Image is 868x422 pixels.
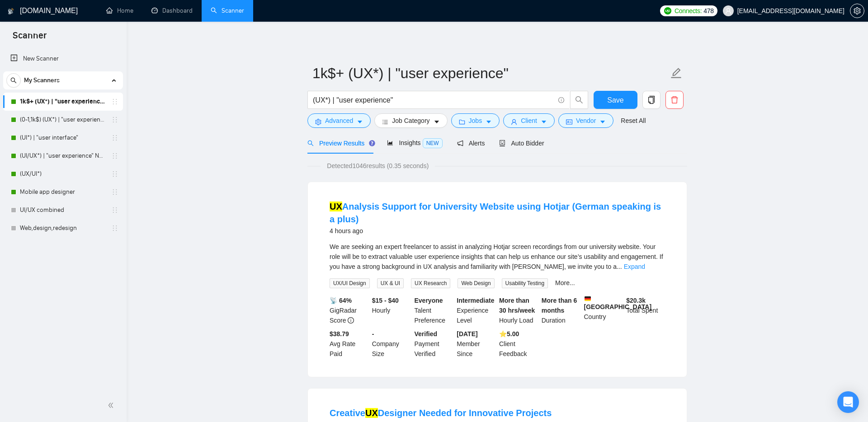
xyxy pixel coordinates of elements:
span: user [511,118,517,125]
span: search [307,140,314,146]
b: ⭐️ 5.00 [499,330,519,338]
span: caret-down [541,118,547,125]
a: UXAnalysis Support for University Website using Hotjar (German speaking is a plus) [330,202,661,224]
span: info-circle [348,317,354,324]
a: searchScanner [211,7,244,14]
a: setting [850,7,864,14]
span: copy [643,96,660,104]
span: UX & UI [377,278,404,288]
button: search [570,91,588,109]
span: Job Category [392,116,429,126]
b: More than 6 months [542,297,577,314]
a: CreativeUXDesigner Needed for Innovative Projects [330,408,552,418]
button: delete [665,91,684,109]
span: Detected 1046 results (0.35 seconds) [321,161,435,171]
span: 478 [703,6,713,16]
span: Preview Results [307,140,373,147]
b: Intermediate [457,297,494,304]
span: user [725,8,731,14]
a: Mobile app designer [20,183,106,201]
a: 1k$+ (UX*) | "user experience" [20,93,106,111]
a: (UX/UI*) [20,165,106,183]
span: holder [111,152,118,159]
div: GigRadar Score [328,295,370,325]
div: 4 hours ago [330,225,665,236]
span: holder [111,134,118,141]
span: Web Design [458,278,494,288]
span: My Scanners [24,71,60,89]
span: Vendor [576,116,596,126]
span: Scanner [5,29,54,48]
span: info-circle [558,97,564,103]
div: Payment Verified [413,329,455,359]
a: (UI/UX*) | "user experience" NEW [20,147,106,165]
button: idcardVendorcaret-down [558,113,613,128]
span: Insights [387,139,442,146]
button: setting [850,4,864,18]
span: Alerts [457,140,485,147]
span: bars [382,118,388,125]
div: Open Intercom Messenger [837,391,859,413]
span: We are seeking an expert freelancer to assist in analyzing Hotjar screen recordings from our univ... [330,243,663,270]
span: holder [111,170,118,178]
a: New Scanner [10,50,116,68]
span: holder [111,116,118,123]
input: Scanner name... [312,62,669,84]
div: Client Feedback [497,329,540,359]
span: holder [111,98,118,105]
b: [GEOGRAPHIC_DATA] [584,295,652,310]
b: $ 20.3k [626,297,646,304]
a: Expand [624,263,645,270]
div: Experience Level [455,295,497,325]
span: Usability Testing [502,278,548,288]
button: settingAdvancedcaret-down [307,113,371,128]
span: setting [850,7,864,14]
span: Save [607,94,623,106]
b: More than 30 hrs/week [499,297,535,314]
div: Country [582,295,625,325]
div: Talent Preference [413,295,455,325]
b: 📡 64% [330,297,352,304]
a: Web,design,redesign [20,219,106,237]
a: (UI*) | "user interface" [20,129,106,147]
b: Verified [415,330,438,338]
a: homeHome [106,7,133,14]
span: Jobs [469,116,482,126]
span: notification [457,140,463,146]
span: edit [670,67,682,79]
span: Auto Bidder [499,140,544,147]
span: caret-down [486,118,492,125]
span: search [571,96,588,104]
span: NEW [423,138,443,148]
b: - [372,330,374,338]
mark: UX [365,408,378,418]
img: logo [8,4,14,19]
button: copy [642,91,660,109]
span: search [7,77,20,84]
div: Duration [540,295,582,325]
span: robot [499,140,505,146]
div: Hourly Load [497,295,540,325]
div: Tooltip anchor [368,139,376,147]
span: delete [666,96,683,104]
div: Avg Rate Paid [328,329,370,359]
button: userClientcaret-down [503,113,555,128]
input: Search Freelance Jobs... [313,94,554,106]
span: holder [111,206,118,214]
mark: UX [330,202,342,211]
span: UX/UI Design [330,278,370,288]
span: caret-down [599,118,606,125]
span: Advanced [325,116,353,126]
div: Hourly [370,295,413,325]
span: Connects: [675,6,702,16]
b: Everyone [415,297,443,304]
img: upwork-logo.png [664,7,671,14]
b: $15 - $40 [372,297,399,304]
span: UX Research [411,278,450,288]
div: Member Since [455,329,497,359]
span: Client [521,116,537,126]
div: Company Size [370,329,413,359]
a: (0-1,1k$) (UX*) | "user experience" [20,111,106,129]
b: [DATE] [457,330,477,338]
span: setting [315,118,321,125]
